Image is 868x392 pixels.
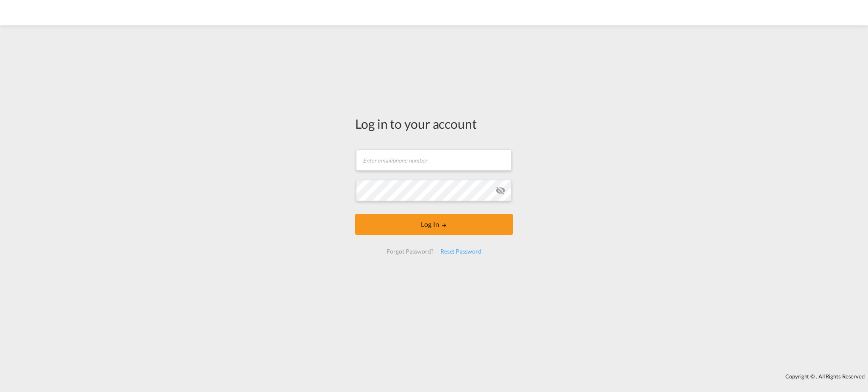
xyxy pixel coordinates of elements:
input: Enter email/phone number [356,149,512,171]
div: Log in to your account [355,115,513,133]
button: LOGIN [355,214,513,235]
div: Forgot Password? [383,244,437,259]
md-icon: icon-eye-off [495,185,506,196]
div: Reset Password [437,244,485,259]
